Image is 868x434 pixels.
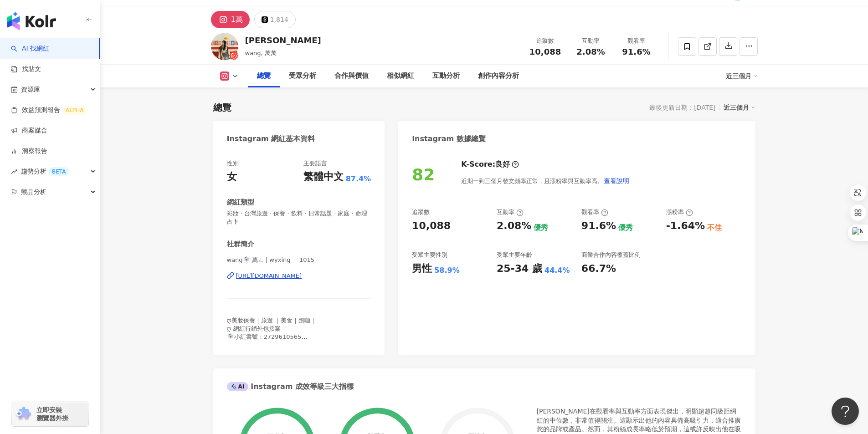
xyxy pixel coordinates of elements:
[11,126,47,135] a: 商案媒合
[581,208,608,216] div: 觀看率
[387,71,414,82] div: 相似網紅
[666,219,705,233] div: -1.64%
[245,35,321,46] div: [PERSON_NAME]
[36,406,68,422] span: 立即安裝 瀏覽器外掛
[412,208,430,216] div: 追蹤數
[211,11,250,28] button: 1萬
[236,272,302,280] div: [URL][DOMAIN_NAME]
[495,159,510,169] div: 良好
[7,12,56,30] img: logo
[227,317,345,373] span: ღ美妝保養｜旅遊 ｜美食｜跑咖｜ ღ 網紅行銷外包接案 🧚🏻‍♀️小紅書號：2729610565 🦐 蝦[PERSON_NAME]派員 ✍🏻 ｜popdaily [PERSON_NAME]創作者...
[412,134,486,144] div: Instagram 數據總覽
[412,251,447,259] div: 受眾主要性別
[581,251,641,259] div: 商業合作內容覆蓋比例
[12,402,88,426] a: chrome extension立即安裝 瀏覽器外掛
[257,71,271,82] div: 總覽
[581,262,616,276] div: 66.7%
[649,104,715,111] div: 最後更新日期：[DATE]
[603,172,630,190] button: 查看說明
[604,177,629,184] span: 查看說明
[622,47,650,56] span: 91.6%
[227,272,371,280] a: [URL][DOMAIN_NAME]
[412,219,451,233] div: 10,088
[334,71,369,82] div: 合作與價值
[15,407,32,421] img: chrome extension
[21,182,46,202] span: 競品分析
[227,382,249,391] div: AI
[497,208,524,216] div: 互動率
[726,69,758,83] div: 近三個月
[231,13,243,26] div: 1萬
[534,223,548,233] div: 優秀
[211,33,238,60] img: KOL Avatar
[434,266,460,276] div: 58.9%
[11,65,41,74] a: 找貼文
[497,219,531,233] div: 2.08%
[618,223,633,233] div: 優秀
[497,251,532,259] div: 受眾主要年齡
[227,134,315,144] div: Instagram 網紅基本資料
[707,223,722,233] div: 不佳
[528,36,563,46] div: 追蹤數
[478,71,519,82] div: 創作內容分析
[227,170,237,184] div: 女
[11,44,49,53] a: searchAI 找網紅
[581,219,616,233] div: 91.6%
[574,36,608,46] div: 互動率
[48,167,69,176] div: BETA
[412,165,435,184] div: 82
[21,79,40,100] span: 資源庫
[227,209,371,226] span: 彩妝 · 台灣旅遊 · 保養 · 飲料 · 日常話題 · 家庭 · 命理占卜
[724,102,755,113] div: 近三個月
[21,161,69,182] span: 趨勢分析
[303,170,344,184] div: 繁體中文
[303,159,327,168] div: 主要語言
[461,172,630,190] div: 近期一到三個月發文頻率正常，且漲粉率與互動率高。
[346,174,371,184] span: 87.4%
[832,398,859,425] iframe: Help Scout Beacon - Open
[11,147,47,156] a: 洞察報告
[227,159,239,168] div: 性別
[666,208,693,216] div: 漲粉率
[11,168,17,175] span: rise
[227,198,254,207] div: 網紅類型
[432,71,460,82] div: 互動分析
[270,13,288,26] div: 1,814
[227,256,371,264] span: wang🧚🏻‍♀️ 萬ㄦ | wyxing___1015
[544,266,570,276] div: 44.4%
[213,101,231,114] div: 總覽
[576,47,605,56] span: 2.08%
[289,71,316,82] div: 受眾分析
[254,11,296,28] button: 1,814
[11,106,87,115] a: 效益預測報告ALPHA
[227,240,254,249] div: 社群簡介
[227,382,354,392] div: Instagram 成效等級三大指標
[619,36,654,46] div: 觀看率
[461,159,519,169] div: K-Score :
[529,47,561,56] span: 10,088
[412,262,432,276] div: 男性
[245,50,277,56] span: wang, 萬萬
[497,262,542,276] div: 25-34 歲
